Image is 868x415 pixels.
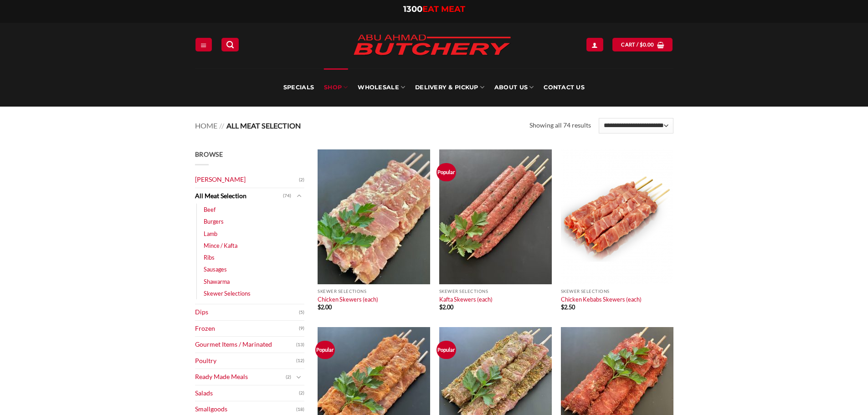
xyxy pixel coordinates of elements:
[299,386,304,400] span: (2)
[345,28,519,63] img: Abu Ahmad Butchery
[358,68,405,107] a: Wholesale
[439,303,453,311] bdi: 2.00
[195,121,217,130] a: Home
[318,289,430,294] p: Skewer Selections
[296,354,304,368] span: (12)
[544,68,585,107] a: Contact Us
[204,240,237,251] a: Mince / Kafta
[318,303,332,311] bdi: 2.00
[403,4,465,14] a: 1300EAT MEAT
[324,68,348,107] a: SHOP
[293,372,304,382] button: Toggle
[195,188,283,204] a: All Meat Selection
[204,215,224,227] a: Burgers
[561,303,564,311] span: $
[219,121,224,130] span: //
[612,38,673,51] a: View cart
[296,338,304,352] span: (13)
[286,370,291,384] span: (2)
[561,296,642,303] a: Chicken Kebabs Skewers (each)
[494,68,534,107] a: About Us
[195,337,296,353] a: Gourmet Items / Marinated
[318,296,378,303] a: Chicken Skewers (each)
[204,276,230,287] a: Shawarma
[318,149,430,284] img: Chicken Skewers
[226,121,301,130] span: All Meat Selection
[439,296,493,303] a: Kafta Skewers (each)
[299,306,304,319] span: (5)
[204,263,227,275] a: Sausages
[204,287,251,299] a: Skewer Selections
[195,172,299,188] a: [PERSON_NAME]
[318,303,321,311] span: $
[586,38,603,51] a: Login
[221,38,239,51] a: Search
[204,228,217,240] a: Lamb
[195,38,212,51] a: Menu
[204,251,215,263] a: Ribs
[561,289,673,294] p: Skewer Selections
[439,149,552,284] img: Kafta Skewers
[561,149,673,284] img: Chicken Kebabs Skewers
[422,4,465,14] span: EAT MEAT
[195,353,296,369] a: Poultry
[529,120,591,131] p: Showing all 74 results
[195,304,299,320] a: Dips
[599,118,673,133] select: Shop order
[293,191,304,201] button: Toggle
[621,41,654,49] span: Cart /
[195,369,286,385] a: Ready Made Meals
[299,173,304,187] span: (2)
[415,68,484,107] a: Delivery & Pickup
[299,322,304,335] span: (9)
[640,41,654,47] bdi: 0.00
[195,150,223,158] span: Browse
[283,189,291,203] span: (74)
[195,321,299,337] a: Frozen
[403,4,422,14] span: 1300
[439,303,442,311] span: $
[195,385,299,401] a: Salads
[640,41,643,49] span: $
[204,204,216,215] a: Beef
[283,68,314,107] a: Specials
[561,303,575,311] bdi: 2.50
[439,289,552,294] p: Skewer Selections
